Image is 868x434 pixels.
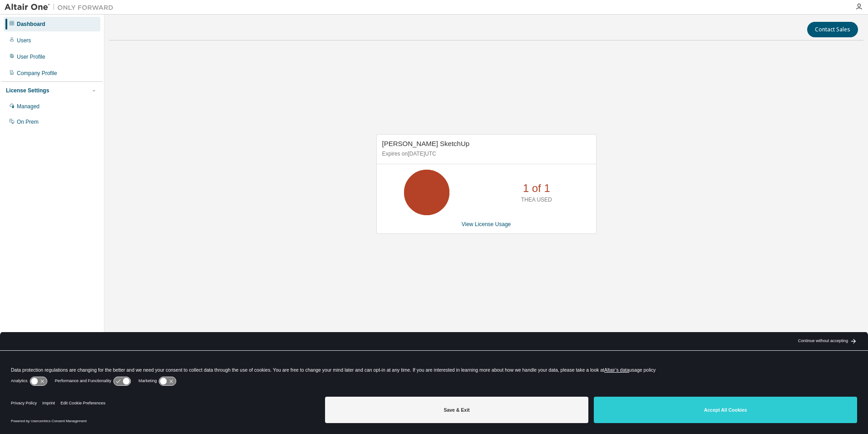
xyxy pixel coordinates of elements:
[5,3,118,12] img: Altair One
[382,140,470,147] span: [PERSON_NAME] SketchUp
[462,221,511,227] a: View License Usage
[17,53,45,61] div: User Profile
[6,87,49,94] div: License Settings
[17,20,45,28] div: Dashboard
[17,70,57,77] div: Company Profile
[382,150,588,158] p: Expires on [DATE] UTC
[17,103,39,110] div: Managed
[523,181,550,196] p: 1 of 1
[807,22,858,37] button: Contact Sales
[17,118,39,126] div: On Prem
[521,196,552,204] p: THEA USED
[17,37,31,44] div: Users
